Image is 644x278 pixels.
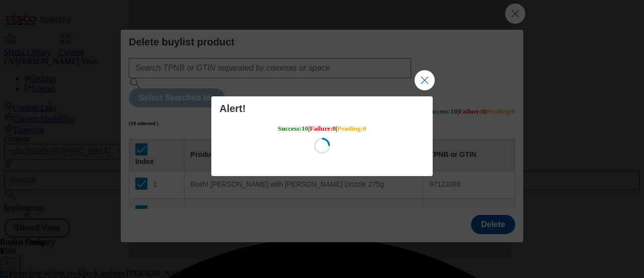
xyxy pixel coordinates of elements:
h5: | | [278,125,366,133]
div: Modal [211,96,433,176]
h4: Alert! [219,102,425,115]
span: Success : 10 [278,125,308,132]
span: Failure : 0 [309,125,336,132]
span: Pending : 0 [337,125,366,132]
button: Close Modal [415,70,435,90]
